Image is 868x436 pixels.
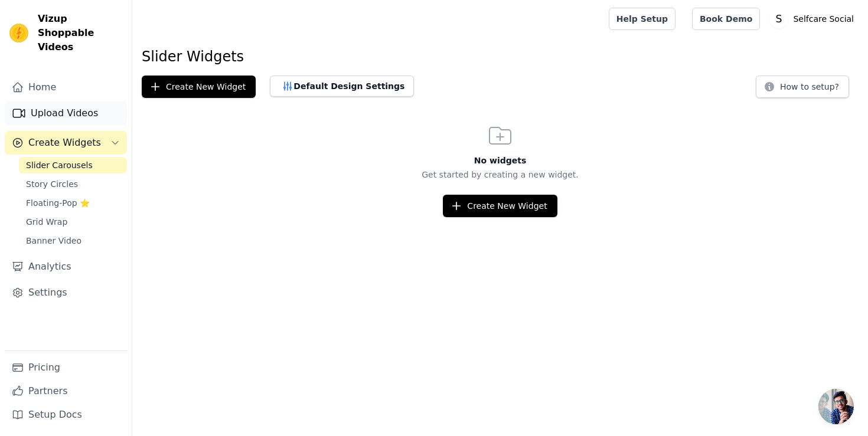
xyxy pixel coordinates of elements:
[609,8,676,30] a: Help Setup
[26,159,93,171] span: Slider Carousels
[26,178,78,190] span: Story Circles
[5,356,127,379] a: Pricing
[5,281,127,304] a: Settings
[19,214,127,230] a: Grid Wrap
[5,379,127,403] a: Partners
[5,76,127,99] a: Home
[26,197,90,209] span: Floating-Pop ⭐
[692,8,760,30] a: Book Demo
[769,8,859,29] button: S Selfcare Social
[19,195,127,211] a: Floating-Pop ⭐
[142,76,256,98] button: Create New Widget
[19,157,127,173] a: Slider Carousels
[756,84,849,95] a: How to setup?
[788,8,859,29] p: Selfcare Social
[19,176,127,192] a: Story Circles
[818,389,854,424] div: Open chat
[5,131,127,155] button: Create Widgets
[443,195,557,217] button: Create New Widget
[5,255,127,278] a: Analytics
[38,12,122,54] span: Vizup Shoppable Videos
[132,155,868,166] h3: No widgets
[26,235,81,247] span: Banner Video
[132,169,868,181] p: Get started by creating a new widget.
[26,216,67,228] span: Grid Wrap
[142,47,859,66] h1: Slider Widgets
[28,136,101,150] span: Create Widgets
[5,403,127,427] a: Setup Docs
[9,24,28,42] img: Vizup
[776,13,782,25] text: S
[5,101,127,125] a: Upload Videos
[756,76,849,98] button: How to setup?
[270,76,414,97] button: Default Design Settings
[19,232,127,249] a: Banner Video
